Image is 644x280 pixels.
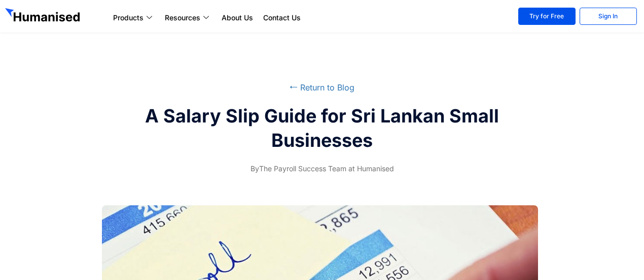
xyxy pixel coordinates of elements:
a: About Us [217,12,258,24]
span: By [251,164,259,173]
a: Products [108,12,160,24]
img: GetHumanised Logo [5,8,82,24]
a: Sign In [580,8,637,25]
span: The Payroll Success Team at Humanised [251,163,394,175]
a: Contact Us [258,12,306,24]
a: Resources [160,12,217,24]
h2: A Salary Slip Guide for Sri Lankan Small Businesses [132,104,512,152]
a: Try for Free [518,8,576,25]
a: ⭠ Return to Blog [290,82,354,92]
